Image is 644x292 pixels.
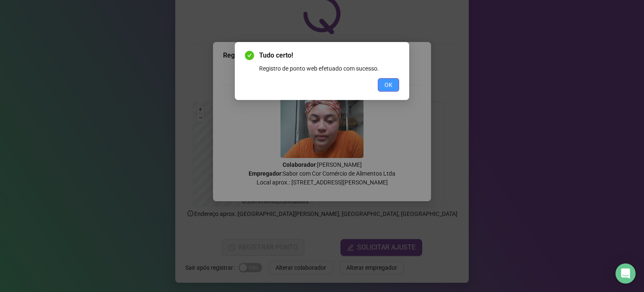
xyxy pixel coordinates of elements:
div: Open Intercom Messenger [615,263,636,284]
span: OK [384,80,392,89]
button: OK [378,78,399,92]
div: Registro de ponto web efetuado com sucesso. [259,64,399,73]
span: check-circle [245,51,254,60]
span: Tudo certo! [259,50,399,61]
